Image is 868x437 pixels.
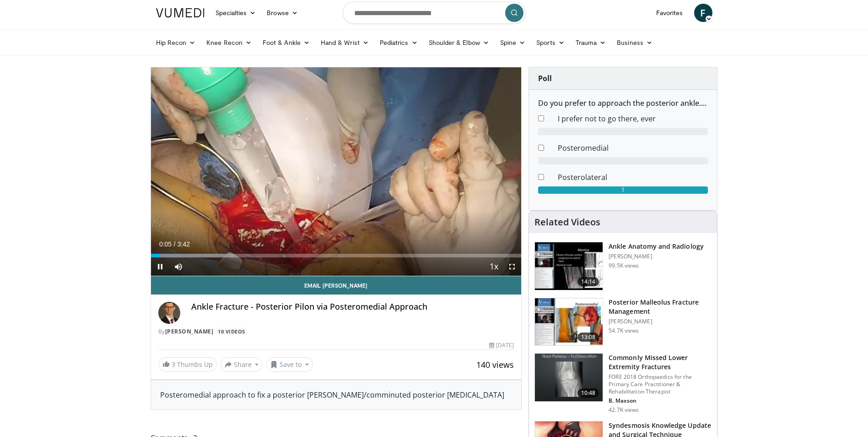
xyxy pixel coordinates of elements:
div: Progress Bar [151,254,522,257]
p: B. Maxson [609,397,712,404]
img: d079e22e-f623-40f6-8657-94e85635e1da.150x105_q85_crop-smart_upscale.jpg [535,242,603,290]
button: Playback Rate [485,257,503,276]
dd: I prefer not to go there, ever [551,113,715,124]
h6: Do you prefer to approach the posterior ankle.... [538,99,708,108]
a: 10:48 Commonly Missed Lower Extremity Fractures FORE 2018 Orthopaedics for the Primary Care Pract... [534,353,712,414]
h3: Posterior Malleolus Fracture Management [609,298,712,316]
dd: Posterolateral [551,172,715,183]
button: Mute [169,257,188,276]
p: FORE 2018 Orthopaedics for the Primary Care Practitioner & Rehabilitation Therapist [609,373,712,395]
p: [PERSON_NAME] [609,318,712,325]
a: 13:08 Posterior Malleolus Fracture Management [PERSON_NAME] 54.7K views [534,298,712,346]
p: 42.7K views [609,406,639,414]
a: 3 Thumbs Up [158,357,217,371]
span: 140 views [476,359,514,370]
a: Specialties [210,4,262,22]
a: Sports [531,33,570,52]
button: Save to [266,357,313,372]
h4: Ankle Fracture - Posterior Pilon via Posteromedial Approach [191,302,514,312]
a: F [694,4,712,22]
a: [PERSON_NAME] [165,328,214,335]
img: VuMedi Logo [156,8,205,17]
strong: Poll [538,73,552,83]
span: 0:05 [159,240,172,248]
video-js: Video Player [151,67,522,276]
a: Browse [261,4,303,22]
a: Shoulder & Elbow [423,33,495,52]
a: Pediatrics [374,33,423,52]
span: 13:08 [577,333,599,342]
span: 10:48 [577,388,599,398]
div: Posteromedial approach to fix a posterior [PERSON_NAME]/comminuted posterior [MEDICAL_DATA] [160,389,512,400]
a: Knee Recon [201,33,257,52]
img: 4aa379b6-386c-4fb5-93ee-de5617843a87.150x105_q85_crop-smart_upscale.jpg [535,354,603,401]
a: Business [611,33,658,52]
button: Pause [151,257,169,276]
a: Email [PERSON_NAME] [151,276,522,295]
h3: Commonly Missed Lower Extremity Fractures [609,353,712,371]
a: Favorites [651,4,689,22]
input: Search topics, interventions [343,2,526,24]
span: 14:14 [577,277,599,286]
a: Hand & Wrist [315,33,374,52]
a: Trauma [570,33,612,52]
a: Foot & Ankle [257,33,315,52]
p: 99.5K views [609,262,639,269]
button: Fullscreen [503,257,521,276]
p: [PERSON_NAME] [609,253,704,260]
a: Spine [495,33,531,52]
img: Avatar [158,302,180,324]
img: 50e07c4d-707f-48cd-824d-a6044cd0d074.150x105_q85_crop-smart_upscale.jpg [535,298,603,346]
p: 54.7K views [609,327,639,334]
h4: Related Videos [534,217,600,228]
div: [DATE] [489,341,514,350]
button: Share [221,357,263,372]
h3: Ankle Anatomy and Radiology [609,242,704,251]
a: Hip Recon [151,33,201,52]
span: 3 [172,360,175,369]
dd: Posteromedial [551,142,715,153]
a: 14:14 Ankle Anatomy and Radiology [PERSON_NAME] 99.5K views [534,242,712,290]
div: 1 [538,186,708,194]
span: / [174,240,176,248]
div: By [158,328,514,336]
span: 3:42 [178,240,190,248]
a: 10 Videos [215,328,248,335]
